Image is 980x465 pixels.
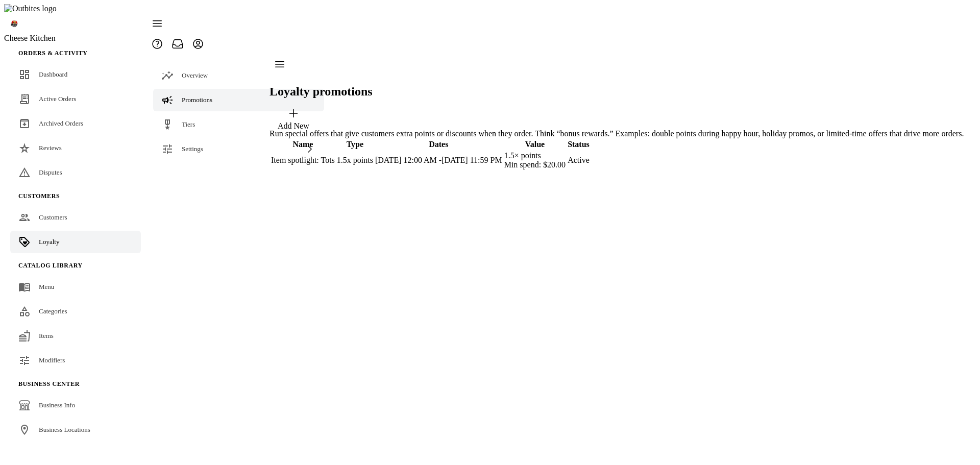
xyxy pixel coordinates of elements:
[10,206,141,229] a: Customers
[182,96,212,104] span: Promotions
[10,325,141,347] a: Items
[504,151,566,160] div: 1.5× points
[182,145,203,153] span: Settings
[10,112,141,135] a: Archived Orders
[153,64,324,87] a: Overview
[4,4,57,13] img: Outbites logo
[182,71,208,79] span: Overview
[375,139,503,150] th: Dates
[10,137,141,159] a: Reviews
[39,70,67,78] span: Dashboard
[10,231,141,253] a: Loyalty
[269,129,964,138] div: Run special offers that give customers extra points or discounts when they order. Think “bonus re...
[4,34,147,43] div: Cheese Kitchen
[10,63,141,86] a: Dashboard
[269,85,964,99] h2: Loyalty promotions
[568,156,590,164] span: Active
[10,161,141,184] a: Disputes
[18,380,80,387] span: Business Center
[10,349,141,372] a: Modifiers
[271,156,335,165] div: Item spotlight: Tots
[18,192,60,200] span: Customers
[39,168,62,176] span: Disputes
[375,156,502,165] div: [DATE] 12:00 AM - [DATE] 11:59 PM
[39,356,65,364] span: Modifiers
[504,160,566,169] div: Min spend: $20.00
[18,262,83,269] span: Catalog Library
[153,89,324,111] a: Promotions
[10,394,141,417] a: Business Info
[10,419,141,441] a: Business Locations
[39,307,67,315] span: Categories
[39,401,75,409] span: Business Info
[567,139,590,150] th: Status
[336,151,374,170] td: 1.5x points
[10,88,141,110] a: Active Orders
[39,426,90,433] span: Business Locations
[39,283,54,290] span: Menu
[39,213,67,221] span: Customers
[504,139,566,150] th: Value
[10,276,141,298] a: Menu
[10,300,141,323] a: Categories
[18,50,88,57] span: Orders & Activity
[39,332,54,339] span: Items
[336,139,374,150] th: Type
[182,120,195,128] span: Tiers
[39,119,83,127] span: Archived Orders
[39,144,62,152] span: Reviews
[153,113,324,136] a: Tiers
[39,238,59,246] span: Loyalty
[39,95,76,103] span: Active Orders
